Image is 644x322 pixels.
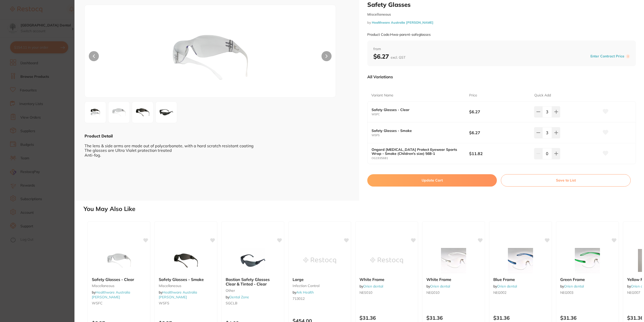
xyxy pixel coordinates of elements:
[426,315,481,321] p: $31.36
[226,295,249,299] span: by
[92,290,130,299] a: Healthware Australia [PERSON_NAME]
[363,284,383,289] a: Orien dental
[426,277,481,282] b: White Frame
[293,290,314,295] span: by
[159,277,213,282] b: Safety Glasses - Smoke
[372,129,459,133] b: Safety Glasses - Smoke
[372,113,469,116] small: WSFC
[92,277,146,282] b: Safety Glasses - Clear
[391,55,406,60] span: excl. GST
[236,248,269,273] img: Bastion Safety Glasses Clear & Tinted - Clear
[493,315,548,321] p: $31.36
[469,130,528,135] b: $6.27
[170,248,202,273] img: Safety Glasses - Smoke
[560,277,615,282] b: Green Frame
[92,301,146,305] small: WSFC
[92,290,130,299] span: by
[229,295,249,299] a: Dental Zone
[430,284,450,289] a: Orien dental
[296,290,314,295] a: Ark Health
[359,315,414,321] p: $31.36
[372,108,459,112] b: Safety Glasses - Clear
[22,88,89,93] p: Message from Restocq, sent 2w ago
[22,11,89,129] div: Hi [PERSON_NAME], ​ Starting [DATE], we’re making some updates to our product offerings on the Re...
[293,277,347,282] b: Large
[159,284,213,288] small: Miscellaneous
[367,1,636,8] h2: Safety Glasses
[159,301,213,305] small: WSFS
[157,103,175,121] img: ZzE5MzU2ODEuanBn
[293,297,347,301] small: 713012
[564,284,584,289] a: Orien dental
[371,93,393,98] p: Variant Name
[626,54,630,58] label: i
[497,284,517,289] a: Orien dental
[134,103,152,121] img: c2ZzLnBuZw
[86,103,104,121] img: bGFzc2VzLnBuZw
[372,134,469,137] small: WSFS
[370,248,403,273] img: White Frame
[159,290,197,299] span: by
[589,54,626,59] button: Enter Contract Price
[560,291,615,295] small: NEG003
[226,301,280,305] small: SGCLB
[226,289,280,293] small: other
[493,277,548,282] b: Blue Frame
[367,74,393,79] p: All Variations
[92,284,146,288] small: Miscellaneous
[22,11,89,86] div: Message content
[367,21,636,24] small: by
[226,277,280,287] b: Bastion Safety Glasses Clear & Tinted - Clear
[534,93,551,98] p: Quick Add
[571,248,604,273] img: Green Frame
[359,277,414,282] b: White Frame
[493,291,548,295] small: NEG002
[359,284,383,289] span: by
[85,133,113,138] b: Product Detail
[426,291,481,295] small: NEG010
[84,205,642,212] h2: You May Also Like
[372,148,459,156] b: Ongard [MEDICAL_DATA] Protect Eyewear Sports Wrap - Smoke (Children's size) 568-1
[372,157,469,160] small: OG1935681
[103,248,135,273] img: Safety Glasses - Clear
[303,248,336,273] img: Large
[504,248,537,273] img: Blue Frame
[373,47,630,52] span: from
[11,12,19,20] img: Profile image for Restocq
[560,315,615,321] p: $31.36
[469,93,477,98] p: Price
[469,151,528,156] b: $11.82
[367,12,636,17] small: Miscellaneous
[560,284,584,289] span: by
[437,248,470,273] img: White Frame
[373,53,406,60] b: $6.27
[85,139,349,166] div: The lens & side arms are made out of polycarbonate, with a hard scratch resistant coating The gla...
[159,290,197,299] a: Healthware Australia [PERSON_NAME]
[110,103,128,121] img: c2ZjLnBuZw
[426,284,450,289] span: by
[501,174,631,186] button: Save to List
[359,291,414,295] small: NES010
[372,20,433,24] a: Healthware Australia [PERSON_NAME]
[8,8,93,96] div: message notification from Restocq, 2w ago. Hi Nicole, ​ Starting 11 August, we’re making some upd...
[293,284,347,288] small: infection control
[493,284,517,289] span: by
[135,18,285,97] img: c2ZjLnBuZw
[367,32,431,37] small: Product Code: Hwa-parent-safeglasses
[367,174,497,186] button: Update Cart
[469,109,528,115] b: $6.27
